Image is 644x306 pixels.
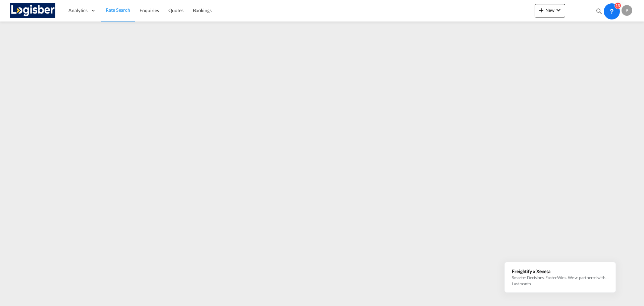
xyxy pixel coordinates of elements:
img: d7a75e507efd11eebffa5922d020a472.png [10,3,55,18]
button: icon-plus 400-fgNewicon-chevron-down [535,4,565,17]
span: Quotes [168,7,183,13]
md-icon: icon-magnify [595,7,603,15]
span: New [537,7,562,13]
div: P [622,5,632,16]
span: Analytics [68,7,88,14]
span: Bookings [193,7,212,13]
span: Enquiries [140,7,159,13]
md-icon: icon-plus 400-fg [537,6,545,14]
div: icon-magnify [595,7,603,17]
span: Rate Search [106,7,130,13]
md-icon: icon-chevron-down [554,6,562,14]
